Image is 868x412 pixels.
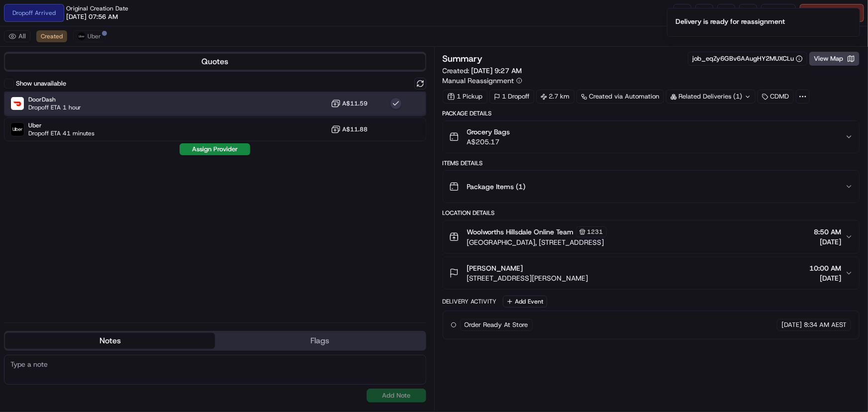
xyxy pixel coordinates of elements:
button: Uber [73,30,105,42]
span: Pylon [99,169,120,176]
button: Manual Reassignment [443,76,522,86]
span: A$11.59 [343,100,368,107]
span: [PERSON_NAME] [467,263,523,273]
span: Manual Reassignment [443,76,514,86]
p: Welcome 👋 [10,40,181,56]
a: Created via Automation [577,90,664,103]
span: Original Creation Date [66,4,128,12]
button: A$11.88 [331,124,368,134]
div: 📗 [10,145,18,153]
span: Woolworths Hillsdale Online Team [467,227,574,237]
span: DoorDash [28,96,81,103]
div: Related Deliveries (1) [666,90,756,103]
input: Clear [26,64,164,75]
span: A$205.17 [467,137,510,147]
button: Package Items (1) [443,171,860,203]
div: CDMD [758,90,794,103]
img: Nash [10,10,30,30]
button: Grocery BagsA$205.17 [443,121,860,153]
h3: Summary [443,54,483,63]
button: All [4,30,30,42]
div: We're available if you need us! [34,105,126,113]
button: Flags [215,333,425,349]
button: Assign Provider [180,143,250,155]
label: Show unavailable [16,79,66,88]
span: [GEOGRAPHIC_DATA], [STREET_ADDRESS] [467,237,607,247]
button: Add Event [503,296,547,308]
div: 💻 [84,145,92,153]
div: 1 Dropoff [489,90,534,103]
span: Grocery Bags [467,127,510,137]
span: Created [41,32,63,40]
div: Location Details [443,209,860,217]
div: Delivery is ready for reassignment [675,16,785,26]
span: Dropoff ETA 41 minutes [28,129,95,137]
img: Uber [11,123,24,136]
div: Items Details [443,159,860,167]
button: [PERSON_NAME][STREET_ADDRESS][PERSON_NAME]10:00 AM[DATE] [443,257,860,289]
button: Start new chat [169,98,181,110]
div: Package Details [443,109,860,117]
button: View Map [809,52,860,66]
span: Uber [28,121,95,129]
span: 8:50 AM [814,227,841,237]
span: 8:34 AM AEST [804,320,847,329]
span: [DATE] 07:56 AM [66,12,118,21]
span: [DATE] [814,237,841,247]
span: Dropoff ETA 1 hour [28,103,81,111]
span: Order Ready At Store [465,320,528,329]
span: Knowledge Base [20,144,76,154]
a: 📗Knowledge Base [6,140,80,158]
span: [STREET_ADDRESS][PERSON_NAME] [467,273,588,283]
span: Package Items ( 1 ) [467,182,526,192]
span: [DATE] [809,273,841,283]
span: Uber [88,32,101,40]
span: Created: [443,66,522,76]
div: 2.7 km [536,90,575,103]
span: 10:00 AM [809,263,841,273]
img: DoorDash [11,97,24,110]
div: Delivery Activity [443,298,497,306]
button: Quotes [5,54,425,70]
button: job_eqZy6GBv6AAugHY2MUXCLu [692,54,803,63]
button: Woolworths Hillsdale Online Team1231[GEOGRAPHIC_DATA], [STREET_ADDRESS]8:50 AM[DATE] [443,220,860,253]
button: A$11.59 [331,99,368,108]
a: 💻API Documentation [80,140,164,158]
div: 1 Pickup [443,90,487,103]
button: Created [36,30,67,42]
span: [DATE] [781,320,802,329]
img: uber-new-logo.jpeg [78,32,86,40]
a: Powered byPylon [70,168,120,176]
span: A$11.88 [343,125,368,133]
span: 1231 [587,228,603,236]
button: Notes [5,333,215,349]
span: [DATE] 9:27 AM [472,66,522,75]
div: Start new chat [34,95,163,105]
span: API Documentation [94,144,160,154]
img: 1736555255976-a54dd68f-1ca7-489b-9aae-adbdc363a1c4 [10,95,28,113]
